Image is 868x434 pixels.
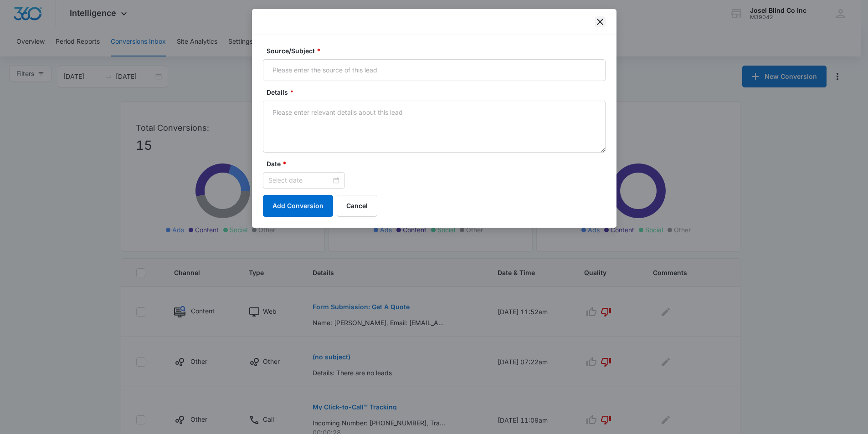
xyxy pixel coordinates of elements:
[263,195,333,217] button: Add Conversion
[267,87,609,97] label: Details
[263,59,606,81] input: Please enter the source of this lead
[337,195,377,217] button: Cancel
[267,46,609,56] label: Source/Subject
[267,159,609,168] label: Date
[595,16,606,27] button: close
[268,175,331,185] input: Select date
